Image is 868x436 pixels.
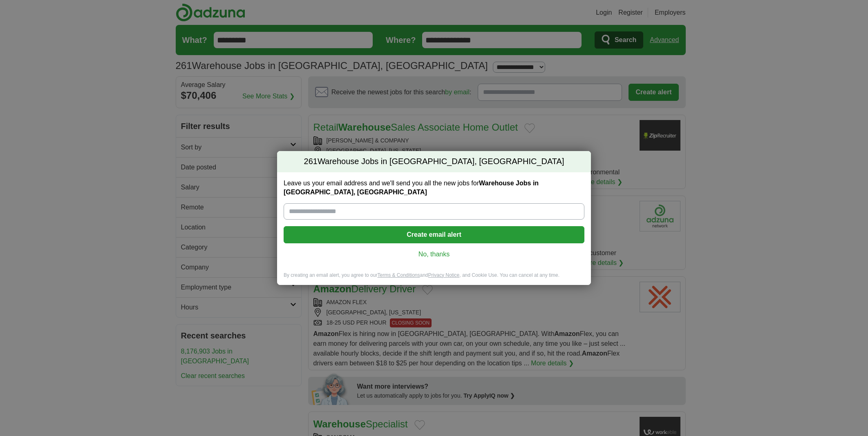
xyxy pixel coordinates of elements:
[304,156,318,167] span: 261
[284,226,584,243] button: Create email alert
[428,272,460,278] a: Privacy Notice
[277,151,591,172] h2: Warehouse Jobs in [GEOGRAPHIC_DATA], [GEOGRAPHIC_DATA]
[284,179,584,197] label: Leave us your email address and we'll send you all the new jobs for
[284,180,539,196] strong: Warehouse Jobs in [GEOGRAPHIC_DATA], [GEOGRAPHIC_DATA]
[377,272,420,278] a: Terms & Conditions
[277,272,591,285] div: By creating an email alert, you agree to our and , and Cookie Use. You can cancel at any time.
[290,250,578,259] a: No, thanks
